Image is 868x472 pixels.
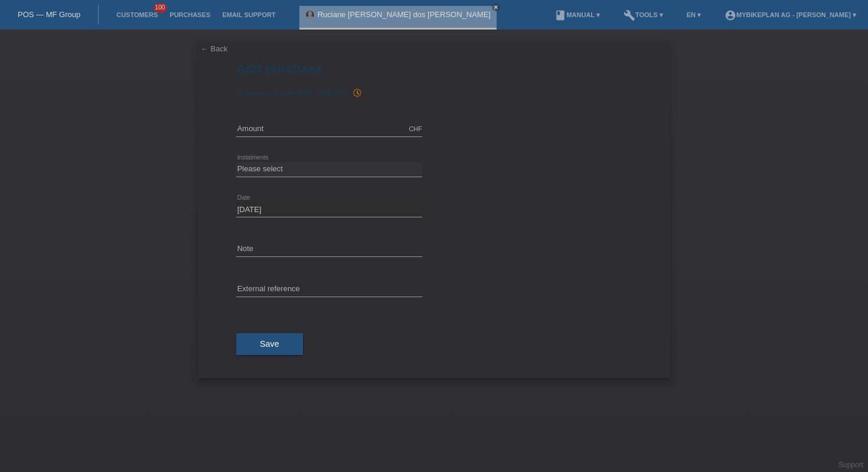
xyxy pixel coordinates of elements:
[353,88,362,97] i: history_toggle_off
[618,11,669,18] a: buildTools ▾
[216,11,281,18] a: Email Support
[493,4,499,10] i: close
[838,461,863,469] a: Support
[549,11,606,18] a: bookManual ▾
[236,88,632,97] div: Available amount:
[164,11,216,18] a: Purchases
[492,3,500,11] a: close
[236,61,632,76] h1: Add purchase
[297,89,344,97] span: CHF 4'500.00
[318,10,491,19] a: Ruciane [PERSON_NAME] dos [PERSON_NAME]
[18,10,80,19] a: POS — MF Group
[236,333,303,356] button: Save
[347,89,362,97] span: Since the authorization, a purchase has been added, which influences a future authorization and t...
[154,3,168,13] span: 100
[725,9,736,21] i: account_circle
[409,125,422,132] div: CHF
[681,11,707,18] a: EN ▾
[260,339,279,349] span: Save
[110,11,164,18] a: Customers
[201,44,228,53] a: ← Back
[554,9,566,21] i: book
[719,11,862,18] a: account_circleMybikeplan AG - [PERSON_NAME] ▾
[624,9,635,21] i: build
